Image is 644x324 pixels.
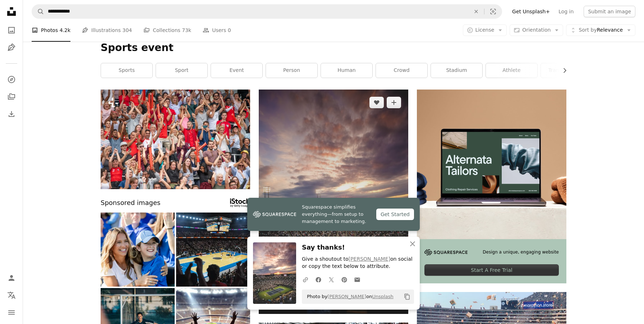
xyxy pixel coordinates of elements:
img: file-1707885205802-88dd96a21c72image [417,90,566,239]
span: Design a unique, engaging website [483,249,559,255]
span: License [475,27,494,33]
p: Give a shoutout to on social or copy the text below to attribute. [302,256,414,270]
span: Sort by [579,27,597,33]
button: Sort byRelevance [566,24,635,36]
h1: Sports event [101,41,566,54]
button: Clear [468,5,484,18]
button: Orientation [510,24,563,36]
button: Copy to clipboard [401,291,413,303]
a: [PERSON_NAME] [327,294,366,299]
img: file-1747939142011-51e5cc87e3c9 [253,209,296,220]
span: 304 [123,26,132,34]
a: Unsplash [372,294,393,299]
div: Start A Free Trial [424,264,559,276]
span: 0 [228,26,231,34]
span: Photo by on [303,291,394,302]
a: transportation [541,63,592,78]
a: Home — Unsplash [4,4,19,20]
a: stadium [431,63,482,78]
a: sport [156,63,207,78]
a: Get Unsplash+ [508,6,554,17]
a: Share over email [351,272,364,287]
img: Large crowd in a football stadium [101,90,250,189]
a: Large crowd in a football stadium [101,136,250,142]
form: Find visuals sitewide [32,4,502,19]
a: Design a unique, engaging websiteStart A Free Trial [417,90,566,283]
a: crowd [376,63,427,78]
a: Log in [554,6,578,17]
a: athlete [486,63,537,78]
button: License [463,24,507,36]
button: Visual search [484,5,502,18]
img: High Angle Establishing Wide Shot of a Whole Arena of Spectators Watching a Basketball Championsh... [176,213,250,287]
a: Share on Facebook [312,272,325,287]
a: Log in / Sign up [4,271,19,285]
img: people at the tennis court stadium during sunset [259,90,408,314]
a: Photos [4,23,19,37]
a: Illustrations 304 [82,19,132,42]
button: scroll list to the right [558,63,566,78]
a: Share on Pinterest [338,272,351,287]
button: Menu [4,305,19,320]
a: sports [101,63,152,78]
span: 73k [182,26,191,34]
img: Mom and daughter hug while cheering on their favorite college football team [101,213,175,287]
a: Squarespace simplifies everything—from setup to management to marketing.Get Started [247,198,420,231]
a: Illustrations [4,40,19,55]
a: Users 0 [203,19,231,42]
button: Like [369,97,384,108]
span: Relevance [579,27,623,34]
a: [PERSON_NAME] [349,256,390,262]
img: file-1705255347840-230a6ab5bca9image [424,249,468,255]
button: Submit an image [584,6,635,17]
a: human [321,63,372,78]
a: person [266,63,317,78]
span: Sponsored images [101,198,160,208]
h3: Say thanks! [302,242,414,253]
button: Language [4,288,19,302]
div: Get Started [376,209,414,220]
a: event [211,63,262,78]
a: Collections 73k [143,19,191,42]
a: Explore [4,72,19,87]
a: Download History [4,107,19,121]
button: Add to Collection [387,97,401,108]
a: Share on Twitter [325,272,338,287]
span: Squarespace simplifies everything—from setup to management to marketing. [302,204,371,225]
span: Orientation [522,27,551,33]
a: Collections [4,90,19,104]
button: Search Unsplash [32,5,44,18]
